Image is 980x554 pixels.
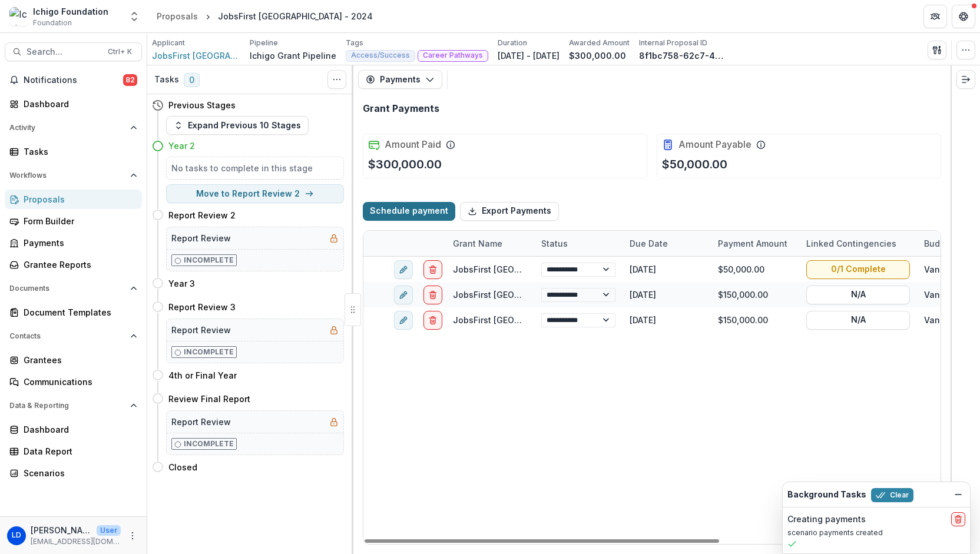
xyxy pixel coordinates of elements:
p: [DATE] - [DATE] [498,49,559,62]
p: Applicant [152,38,185,48]
div: Status [534,231,623,256]
button: Clear [871,488,913,502]
p: Awarded Amount [569,38,630,48]
button: Export Payments [460,202,559,221]
p: scenario payments created [787,528,965,538]
button: edit [394,260,413,278]
a: Form Builder [5,211,142,231]
button: Move to Report Review 2 [166,184,344,203]
div: Payment Amount [711,231,799,256]
button: N/A [806,285,910,304]
div: Payments [24,237,133,249]
h5: Report Review [171,324,231,336]
h2: Amount Payable [678,139,751,150]
a: Payments [5,233,142,253]
div: $150,000.00 [711,307,799,333]
button: Open Contacts [5,327,142,346]
h4: 4th or Final Year [168,369,237,382]
span: JobsFirst [GEOGRAPHIC_DATA] [152,49,240,62]
div: Scenarios [24,467,133,479]
p: [EMAIL_ADDRESS][DOMAIN_NAME] [31,536,121,547]
div: Data Report [24,445,133,457]
p: $50,000.00 [662,155,727,173]
h4: Report Review 2 [168,209,236,221]
button: Open entity switcher [126,5,143,28]
button: delete [423,310,442,329]
div: Grant Name [446,237,509,250]
button: Open Data & Reporting [5,396,142,415]
div: [DATE] [623,307,711,333]
div: Due Date [623,231,711,256]
div: Tasks [24,145,133,158]
span: Workflows [9,171,125,180]
div: Linked Contingencies [799,237,903,250]
p: User [97,525,121,536]
button: Search... [5,42,142,61]
span: Search... [27,47,101,57]
h5: No tasks to complete in this stage [171,162,339,174]
a: Grantees [5,350,142,370]
div: Linked Contingencies [799,231,917,256]
a: Proposals [152,8,203,25]
button: Toggle View Cancelled Tasks [327,70,346,89]
a: Communications [5,372,142,392]
button: Schedule payment [363,202,455,221]
p: Incomplete [184,255,234,266]
div: Grant Name [446,231,534,256]
button: 0/1 Complete [806,260,910,278]
div: Laurel Dumont [12,532,21,539]
h4: Report Review 3 [168,301,236,313]
div: Document Templates [24,306,133,319]
button: Partners [923,5,947,28]
h3: Tasks [154,75,179,85]
nav: breadcrumb [152,8,378,25]
div: Vanguard [924,288,964,301]
button: edit [394,310,413,329]
span: Career Pathways [423,51,483,59]
div: Vanguard [924,314,964,326]
div: JobsFirst [GEOGRAPHIC_DATA] - 2024 [218,10,373,22]
h2: Amount Paid [385,139,441,150]
span: Documents [9,284,125,293]
p: Tags [346,38,363,48]
div: Form Builder [24,215,133,227]
span: Activity [9,124,125,132]
h5: Report Review [171,232,231,244]
a: JobsFirst [GEOGRAPHIC_DATA] - 2024 [453,315,608,325]
p: Pipeline [250,38,278,48]
button: Notifications82 [5,71,142,89]
a: Data Report [5,442,142,461]
a: JobsFirst [GEOGRAPHIC_DATA] - 2024 [453,264,608,274]
a: Tasks [5,142,142,161]
span: Notifications [24,75,123,85]
button: N/A [806,310,910,329]
h2: Creating payments [787,515,866,525]
a: Proposals [5,190,142,209]
button: Get Help [952,5,975,28]
p: $300,000.00 [569,49,626,62]
h4: Year 3 [168,277,195,290]
p: Duration [498,38,527,48]
span: 0 [184,73,200,87]
div: Dashboard [24,98,133,110]
div: [DATE] [623,282,711,307]
div: Dashboard [24,423,133,436]
a: Document Templates [5,303,142,322]
a: JobsFirst [GEOGRAPHIC_DATA] - 2024 [453,290,608,300]
button: Open Workflows [5,166,142,185]
div: Grantees [24,354,133,366]
h4: Previous Stages [168,99,236,111]
button: delete [423,260,442,278]
p: $300,000.00 [368,155,442,173]
div: [DATE] [623,257,711,282]
span: Access/Success [351,51,410,59]
div: $50,000.00 [711,257,799,282]
div: $150,000.00 [711,282,799,307]
span: Contacts [9,332,125,340]
a: Scenarios [5,463,142,483]
p: Internal Proposal ID [639,38,707,48]
button: delete [951,512,965,526]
